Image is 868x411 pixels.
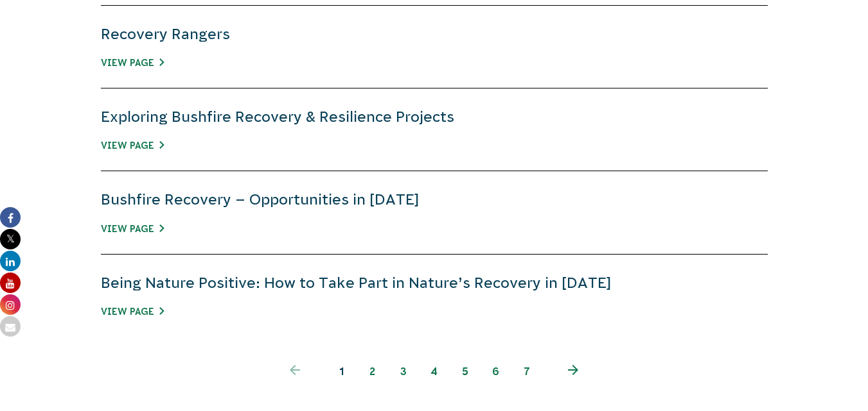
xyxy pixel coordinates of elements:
[326,356,357,387] span: 1
[101,274,612,291] a: Being Nature Positive: How to Take Part in Nature’s Recovery in [DATE]
[542,356,605,387] a: Next page
[101,306,164,317] a: View Page
[511,356,542,387] a: 7
[101,108,454,125] a: Exploring Bushfire Recovery & Resilience Projects
[357,356,388,387] a: 2
[101,191,420,208] a: Bushfire Recovery – Opportunities in [DATE]
[101,58,164,68] a: View Page
[481,356,511,387] a: 6
[264,356,605,387] ul: Pagination
[101,224,164,234] a: View Page
[450,356,481,387] a: 5
[388,356,419,387] a: 3
[101,26,230,42] a: Recovery Rangers
[101,140,164,151] a: View Page
[419,356,450,387] a: 4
